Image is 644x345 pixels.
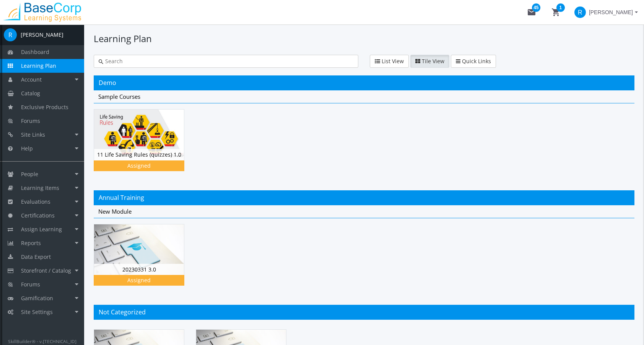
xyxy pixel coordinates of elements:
[94,32,634,45] h1: Learning Plan
[94,149,184,160] div: 11 Life Saving Rules (quizzes) 1.0
[589,5,633,19] span: [PERSON_NAME]
[21,294,53,302] span: Gamification
[98,93,140,100] span: Sample Courses
[21,308,53,316] span: Site Settings
[21,226,62,233] span: Assign Learning
[21,212,55,219] span: Certifications
[94,109,196,182] div: 11 Life Saving Rules (quizzes) 1.0
[4,28,17,41] span: R
[382,57,404,65] span: List View
[21,239,41,247] span: Reports
[99,193,144,202] span: Annual Training
[21,31,63,39] div: [PERSON_NAME]
[98,208,132,215] span: New Module
[21,145,33,152] span: Help
[95,276,183,284] div: Assigned
[422,57,444,65] span: Tile View
[99,78,116,87] span: Demo
[21,103,68,111] span: Exclusive Products
[21,267,71,274] span: Storefront / Catalog
[21,184,59,191] span: Learning Items
[21,117,40,124] span: Forums
[21,198,50,205] span: Evaluations
[21,253,51,260] span: Data Export
[21,131,45,138] span: Site Links
[94,224,196,297] div: 20230331 3.0
[21,170,38,178] span: People
[21,62,56,69] span: Learning Plan
[551,8,561,17] mat-icon: shopping_cart
[462,57,491,65] span: Quick Links
[95,162,183,170] div: Assigned
[21,48,49,56] span: Dashboard
[574,7,586,18] span: R
[21,90,40,97] span: Catalog
[527,8,536,17] mat-icon: mail
[21,76,42,83] span: Account
[21,281,40,288] span: Forums
[99,308,146,316] span: Not Categorized
[94,264,184,275] div: 20230331 3.0
[8,338,76,344] small: SkillBuilder® - v.[TECHNICAL_ID]
[103,57,353,65] input: Search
